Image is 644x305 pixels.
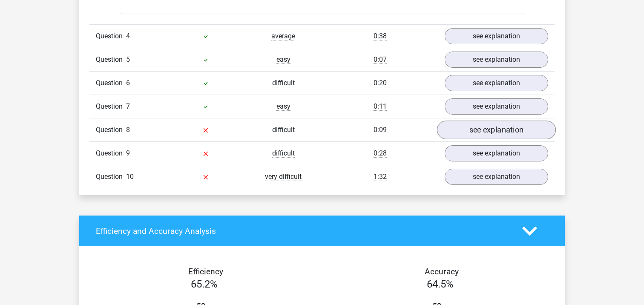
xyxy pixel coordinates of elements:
[374,126,387,134] span: 0:09
[276,102,290,111] span: easy
[445,28,548,44] a: see explanation
[437,121,556,140] a: see explanation
[265,173,302,181] span: very difficult
[96,172,126,182] span: Question
[272,79,295,87] span: difficult
[427,278,454,290] span: 64.5%
[374,149,387,158] span: 0:28
[96,267,316,276] h4: Efficiency
[445,145,548,161] a: see explanation
[126,79,130,87] span: 6
[96,101,126,112] span: Question
[126,55,130,63] span: 5
[96,55,126,65] span: Question
[96,125,126,135] span: Question
[445,52,548,68] a: see explanation
[126,149,130,157] span: 9
[96,31,126,41] span: Question
[445,98,548,115] a: see explanation
[445,75,548,91] a: see explanation
[271,32,295,40] span: average
[126,173,134,181] span: 10
[272,149,295,158] span: difficult
[126,126,130,134] span: 8
[96,148,126,158] span: Question
[332,267,552,276] h4: Accuracy
[445,169,548,185] a: see explanation
[191,278,218,290] span: 65.2%
[96,78,126,88] span: Question
[374,55,387,64] span: 0:07
[126,102,130,110] span: 7
[374,32,387,40] span: 0:38
[276,55,290,64] span: easy
[374,79,387,87] span: 0:20
[126,32,130,40] span: 4
[374,173,387,181] span: 1:32
[374,102,387,111] span: 0:11
[272,126,295,134] span: difficult
[96,226,509,236] h4: Efficiency and Accuracy Analysis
